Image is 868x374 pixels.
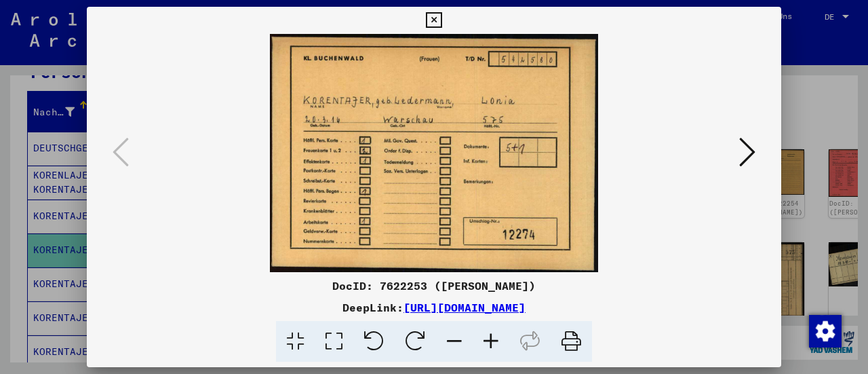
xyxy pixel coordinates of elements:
a: [URL][DOMAIN_NAME] [403,301,526,314]
div: DeepLink: [87,299,781,316]
img: Zustimmung ändern [809,315,842,348]
div: Zustimmung ändern [808,314,841,347]
img: 001.jpg [133,34,735,272]
div: DocID: 7622253 ([PERSON_NAME]) [87,278,781,294]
